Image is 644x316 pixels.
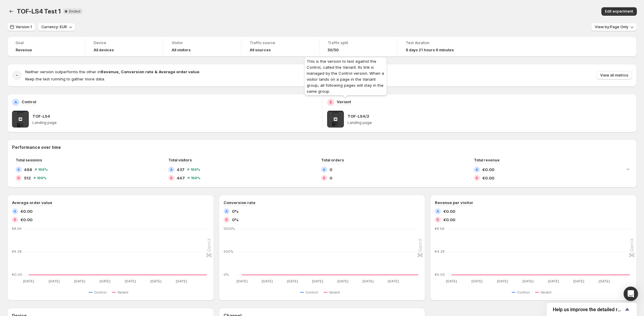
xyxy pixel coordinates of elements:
[328,40,389,53] a: Traffic split50/50
[38,23,75,31] button: Currency: EUR
[329,290,340,295] span: Variant
[337,99,351,105] p: Variant
[17,176,20,180] h2: B
[328,48,339,53] span: 50/50
[12,272,22,277] text: €0.00
[224,249,233,254] text: 500%
[476,176,478,180] h2: B
[330,167,332,173] span: 0
[32,113,50,119] p: TOF-LS4
[125,279,136,283] text: [DATE]
[191,168,200,171] span: 100 %
[17,168,20,171] h2: A
[446,279,457,283] text: [DATE]
[100,279,111,283] text: [DATE]
[101,69,119,74] strong: Revenue
[435,200,473,206] h3: Revenue per visitor
[321,158,344,162] span: Total orders
[305,290,318,295] span: Control
[150,279,161,283] text: [DATE]
[337,279,348,283] text: [DATE]
[94,41,155,45] span: Device
[20,217,32,223] span: €0.00
[624,165,632,173] button: Expand chart
[170,176,173,180] h2: B
[177,175,185,181] span: 447
[287,279,298,283] text: [DATE]
[471,279,483,283] text: [DATE]
[168,158,192,162] span: Total visitors
[474,158,500,162] span: Total revenue
[12,144,632,150] h2: Performance over time
[250,41,311,45] span: Traffic source
[406,41,467,45] span: Test duration
[16,158,42,162] span: Total sessions
[12,111,29,128] img: TOF-LS4
[37,176,47,180] span: 100 %
[348,120,632,125] p: Landing page
[74,279,85,283] text: [DATE]
[435,227,444,231] text: €8.56
[38,168,48,171] span: 100 %
[482,175,494,181] span: €0.00
[624,287,638,301] div: Open Intercom Messenger
[25,69,200,74] span: Neither version outperforms the other in .
[24,175,31,181] span: 512
[250,40,311,53] a: Traffic sourceAll sources
[17,8,61,15] span: TOF-LS4 Test 1
[16,40,77,53] a: GoalRevenue
[172,41,233,45] span: Visitor
[22,99,36,105] p: Control
[328,41,389,45] span: Traffic split
[224,200,255,206] h3: Conversion rate
[191,176,200,180] span: 100 %
[482,167,494,173] span: €0.00
[225,218,228,221] h2: B
[597,71,632,80] button: View all metrics
[14,218,16,221] h2: B
[600,73,628,78] span: View all metrics
[94,290,107,295] span: Control
[16,25,32,29] span: Version 1
[437,209,439,213] h2: A
[595,25,628,29] span: View by: Page Only
[362,279,373,283] text: [DATE]
[32,120,317,125] p: Landing page
[553,307,624,312] span: Help us improve the detailed report for A/B campaigns
[348,113,369,119] p: TOF-LS4/2
[573,279,585,283] text: [DATE]
[16,41,77,45] span: Goal
[522,279,534,283] text: [DATE]
[94,48,114,53] h4: All devices
[12,227,22,231] text: €8.56
[225,209,228,213] h2: A
[232,208,239,214] span: 0%
[14,100,17,105] h2: A
[250,48,271,53] h4: All sources
[324,289,342,296] button: Variant
[443,217,455,223] span: €0.00
[553,306,631,313] button: Show survey - Help us improve the detailed report for A/B campaigns
[605,9,633,14] span: Edit experiment
[12,249,22,254] text: €4.28
[172,40,233,53] a: VisitorAll visitors
[443,208,455,214] span: €0.00
[119,69,120,74] strong: ,
[548,279,559,283] text: [DATE]
[69,9,80,14] span: Ended
[435,249,444,254] text: €4.28
[323,176,325,180] h2: B
[323,168,325,171] h2: A
[112,289,131,296] button: Variant
[262,279,273,283] text: [DATE]
[435,272,445,277] text: €0.00
[540,290,552,295] span: Variant
[437,218,439,221] h2: B
[512,289,532,296] button: Control
[300,289,320,296] button: Control
[7,23,35,31] button: Version 1
[121,69,153,74] strong: Conversion rate
[224,227,235,231] text: 1000%
[94,40,155,53] a: DeviceAll devices
[476,168,478,171] h2: A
